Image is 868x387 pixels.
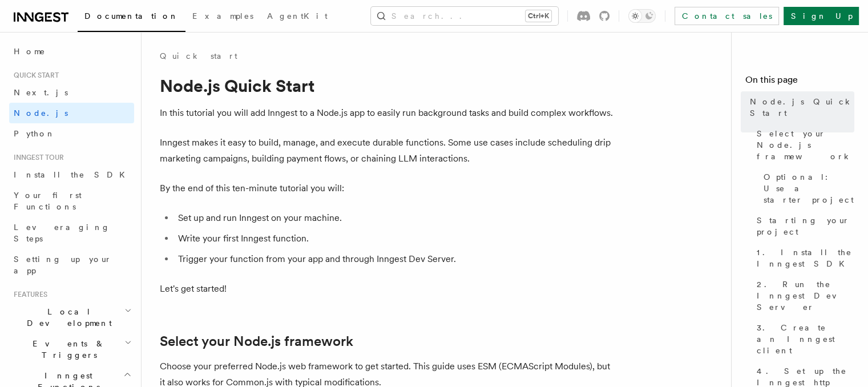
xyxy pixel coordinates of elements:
span: Next.js [14,88,68,97]
span: Python [14,129,55,138]
span: Events & Triggers [9,338,124,361]
a: 3. Create an Inngest client [752,317,854,361]
h1: Node.js Quick Start [160,75,616,96]
p: Let's get started! [160,281,616,297]
a: Next.js [9,82,134,103]
a: 2. Run the Inngest Dev Server [752,274,854,317]
button: Local Development [9,301,134,333]
li: Trigger your function from your app and through Inngest Dev Server. [175,251,616,267]
a: Node.js Quick Start [745,91,854,123]
a: Contact sales [675,7,779,25]
span: Select your Node.js framework [757,128,854,162]
a: 1. Install the Inngest SDK [752,242,854,274]
a: Home [9,41,134,62]
a: Install the SDK [9,164,134,185]
h4: On this page [745,73,854,91]
a: Documentation [78,3,185,32]
span: Features [9,290,47,299]
a: Sign Up [784,7,859,25]
span: Setting up your app [14,255,112,275]
button: Events & Triggers [9,333,134,365]
button: Search...Ctrl+K [371,7,558,25]
span: Node.js Quick Start [750,96,854,119]
a: Setting up your app [9,249,134,281]
span: Examples [192,11,253,21]
li: Write your first Inngest function. [175,231,616,247]
a: Python [9,123,134,144]
span: Optional: Use a starter project [764,171,854,205]
a: Starting your project [752,210,854,242]
span: 1. Install the Inngest SDK [757,247,854,269]
a: Quick start [160,50,237,62]
a: Your first Functions [9,185,134,217]
span: Home [14,46,46,57]
li: Set up and run Inngest on your machine. [175,210,616,226]
span: Quick start [9,71,59,80]
a: Select your Node.js framework [752,123,854,167]
a: Select your Node.js framework [160,333,353,349]
kbd: Ctrl+K [526,10,551,22]
span: Leveraging Steps [14,223,110,243]
span: Node.js [14,108,68,118]
span: Install the SDK [14,170,132,179]
a: Optional: Use a starter project [759,167,854,210]
span: Your first Functions [14,191,82,211]
a: Examples [185,3,260,31]
span: AgentKit [267,11,328,21]
a: AgentKit [260,3,334,31]
p: Inngest makes it easy to build, manage, and execute durable functions. Some use cases include sch... [160,135,616,167]
p: In this tutorial you will add Inngest to a Node.js app to easily run background tasks and build c... [160,105,616,121]
a: Leveraging Steps [9,217,134,249]
span: Local Development [9,306,124,329]
span: Starting your project [757,215,854,237]
span: Inngest tour [9,153,64,162]
p: By the end of this ten-minute tutorial you will: [160,180,616,196]
a: Node.js [9,103,134,123]
span: Documentation [84,11,179,21]
span: 2. Run the Inngest Dev Server [757,279,854,313]
span: 3. Create an Inngest client [757,322,854,356]
button: Toggle dark mode [628,9,656,23]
